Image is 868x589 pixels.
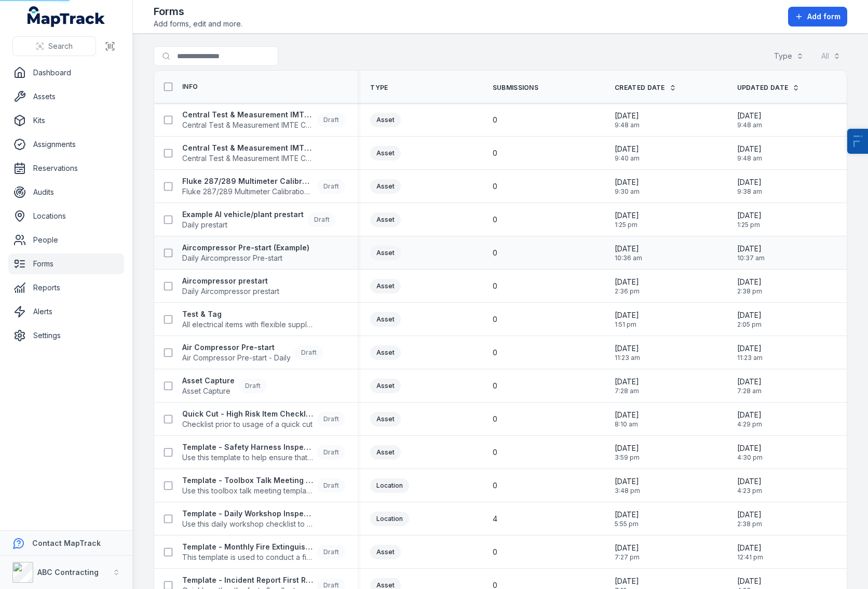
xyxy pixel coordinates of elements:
span: 9:48 am [615,121,640,129]
span: Daily prestart [182,220,304,230]
span: 11:23 am [737,354,763,362]
time: 01/07/2025, 7:28:16 am [737,377,762,395]
span: [DATE] [737,410,762,420]
div: Draft [295,345,323,360]
strong: Aircompressor Pre-start (Example) [182,243,309,253]
span: Use this template to help ensure that your harness is in good condition before use to reduce the ... [182,452,313,463]
time: 07/08/2025, 2:05:14 pm [737,310,762,329]
span: 2:36 pm [615,287,640,296]
span: 9:48 am [737,121,762,129]
div: Asset [370,246,401,260]
span: [DATE] [615,576,639,586]
span: Type [370,84,388,92]
div: Draft [317,179,345,194]
div: Asset [370,146,401,160]
span: [DATE] [737,244,765,254]
time: 07/08/2025, 1:51:40 pm [615,310,639,329]
span: [DATE] [737,510,762,520]
span: [DATE] [737,310,762,320]
span: [DATE] [615,210,639,221]
span: [DATE] [615,177,640,188]
span: Info [182,83,198,91]
span: [DATE] [737,443,763,453]
span: [DATE] [615,410,639,420]
strong: Air Compressor Pre-start [182,342,291,353]
a: Asset CaptureAsset CaptureDraft [182,376,267,396]
a: Settings [8,325,124,346]
span: [DATE] [615,543,640,553]
span: [DATE] [615,443,640,453]
a: Fluke 287/289 Multimeter Calibration FormFluke 287/289 Multimeter Calibration FormDraft [182,176,345,197]
span: 2:05 pm [737,320,762,329]
a: Air Compressor Pre-startAir Compressor Pre-start - DailyDraft [182,342,323,363]
span: [DATE] [737,377,762,387]
span: 9:38 am [737,188,762,196]
span: 3:59 pm [615,453,640,462]
time: 20/08/2025, 9:30:44 am [615,177,640,196]
span: 7:28 am [615,387,639,395]
a: People [8,230,124,250]
div: Draft [308,212,336,227]
div: Draft [317,113,345,127]
span: Asset Capture [182,386,235,396]
span: [DATE] [737,576,762,586]
a: Forms [8,253,124,274]
time: 11/08/2025, 2:38:18 pm [737,277,762,296]
span: 12:41 pm [737,553,763,561]
a: Audits [8,182,124,203]
span: [DATE] [615,244,642,254]
span: Search [48,41,73,51]
strong: Template - Incident Report First Response [182,575,313,585]
time: 20/08/2025, 9:38:40 am [737,177,762,196]
span: [DATE] [737,277,762,287]
span: 7:27 pm [615,553,640,561]
span: Use this daily workshop checklist to maintain safety standard in the work zones at site. [182,519,315,529]
time: 30/05/2025, 4:23:25 pm [737,476,762,495]
span: [DATE] [615,343,640,354]
time: 11/07/2025, 12:41:49 pm [737,543,763,561]
div: Asset [370,113,401,127]
a: Locations [8,206,124,226]
span: 5:55 pm [615,520,639,528]
button: All [815,46,847,66]
a: MapTrack [28,6,105,27]
span: 1:51 pm [615,320,639,329]
time: 20/08/2025, 9:40:16 am [615,144,640,163]
time: 29/05/2025, 5:55:03 pm [615,510,639,528]
span: 0 [493,281,497,291]
time: 20/08/2025, 9:48:33 am [737,111,762,129]
div: Draft [317,545,345,559]
time: 20/08/2025, 9:48:20 am [615,111,640,129]
span: 7:28 am [737,387,762,395]
time: 20/08/2025, 9:48:01 am [737,144,762,163]
a: Template - Monthly Fire Extinguisher InspectionThis template is used to conduct a fire extinguish... [182,542,345,563]
span: 4:29 pm [737,420,762,429]
strong: Example AI vehicle/plant prestart [182,209,304,220]
strong: Asset Capture [182,376,235,386]
span: [DATE] [615,377,639,387]
a: Dashboard [8,62,124,83]
a: Template - Daily Workshop InspectionUse this daily workshop checklist to maintain safety standard... [182,508,315,529]
span: 1:25 pm [615,221,639,229]
div: Asset [370,412,401,426]
span: Daily Aircompressor Pre-start [182,253,309,263]
span: 0 [493,381,497,391]
a: Quick Cut - High Risk Item ChecklistChecklist prior to usage of a quick cutDraft [182,409,345,430]
span: This template is used to conduct a fire extinguisher inspection every 30 days to determine if the... [182,552,313,563]
span: Fluke 287/289 Multimeter Calibration Form [182,186,313,197]
span: [DATE] [615,510,639,520]
div: Asset [370,179,401,194]
div: Draft [317,412,345,426]
span: 0 [493,547,497,557]
time: 30/05/2025, 4:30:33 pm [737,443,763,462]
a: Central Test & Measurement IMTE Calibration Type 2Central Test & Measurement IMTE CalibrationDraft [182,110,345,130]
a: Example AI vehicle/plant prestartDaily prestartDraft [182,209,336,230]
time: 12/08/2025, 10:36:00 am [615,244,642,262]
span: All electrical items with flexible supply cord and plug top to 240v or 415v volt power needs to b... [182,319,315,330]
span: 3:48 pm [615,487,640,495]
span: 2:38 pm [737,520,762,528]
strong: Central Test & Measurement IMTE Calibration [182,143,315,153]
span: Created Date [615,84,665,92]
div: Asset [370,379,401,393]
div: Asset [370,312,401,327]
